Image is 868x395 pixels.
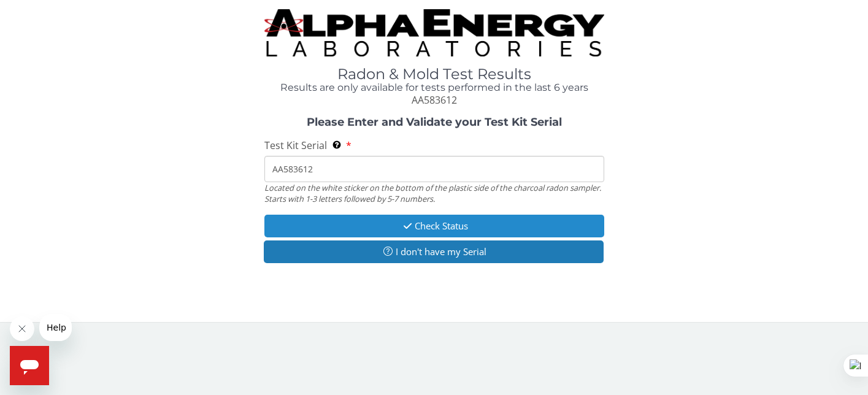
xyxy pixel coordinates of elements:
[39,314,72,341] iframe: Message from company
[264,82,604,93] h4: Results are only available for tests performed in the last 6 years
[264,215,604,237] button: Check Status
[412,93,457,107] span: AA583612
[264,66,604,82] h1: Radon & Mold Test Results
[307,115,562,129] strong: Please Enter and Validate your Test Kit Serial
[264,139,327,152] span: Test Kit Serial
[264,182,604,205] div: Located on the white sticker on the bottom of the plastic side of the charcoal radon sampler. Sta...
[10,346,49,385] iframe: Button to launch messaging window
[264,240,604,263] button: I don't have my Serial
[264,9,604,56] img: TightCrop.jpg
[10,316,34,341] iframe: Close message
